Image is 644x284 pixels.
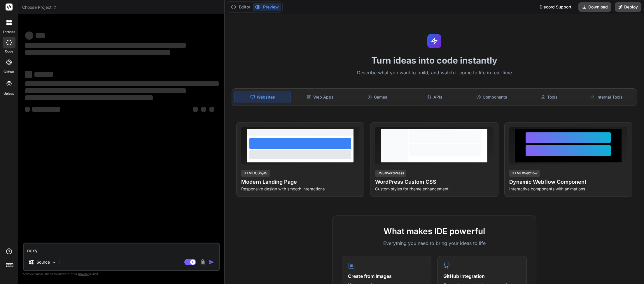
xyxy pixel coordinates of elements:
[375,178,493,186] h4: WordPress Custom CSS
[536,2,575,12] div: Discord Support
[25,95,153,100] span: ‌
[25,31,33,40] span: ‌
[52,260,57,265] img: Pick Models
[241,178,359,186] h4: Modern Landing Page
[25,81,219,86] span: ‌
[443,273,521,280] h4: GitHub Integration
[228,55,640,66] h1: Turn ideas into code instantly
[193,107,198,112] span: ‌
[201,107,206,112] span: ‌
[509,170,540,177] div: HTML/Webflow
[78,272,89,276] span: privacy
[578,91,634,103] div: Internal Tools
[25,50,170,55] span: ‌
[228,3,253,11] button: Editor
[34,72,53,77] span: ‌
[375,186,493,192] p: Custom styles for theme enhancement
[3,29,15,34] label: threads
[241,170,270,177] div: HTML/CSS/JS
[253,3,281,11] button: Preview
[23,271,220,277] p: Always double-check its answers. Your in Bind
[578,2,611,12] button: Download
[25,88,186,93] span: ‌
[36,259,50,265] p: Source
[521,91,577,103] div: Tools
[342,225,527,237] h2: What makes IDE powerful
[199,259,206,266] img: attachment
[228,69,640,77] p: Describe what you want to build, and watch it come to life in real-time
[292,91,348,103] div: Web Apps
[36,33,45,38] span: ‌
[241,186,359,192] p: Responsive design with smooth interactions
[3,69,14,74] label: GitHub
[464,91,520,103] div: Components
[375,170,406,177] div: CSS/WordPress
[24,243,219,254] textarea: nexy
[509,178,627,186] h4: Dynamic Webflow Component
[509,186,627,192] p: Interactive components with animations
[407,91,463,103] div: APIs
[348,273,425,280] h4: Create from Images
[209,107,214,112] span: ‌
[25,107,30,112] span: ‌
[234,91,291,103] div: Websites
[25,71,32,78] span: ‌
[615,2,641,12] button: Deploy
[349,91,405,103] div: Games
[342,240,527,247] p: Everything you need to bring your ideas to life
[32,107,60,112] span: ‌
[25,43,186,48] span: ‌
[209,259,214,265] img: icon
[22,4,57,10] span: Choose Project
[3,91,15,96] label: Upload
[5,49,13,54] label: code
